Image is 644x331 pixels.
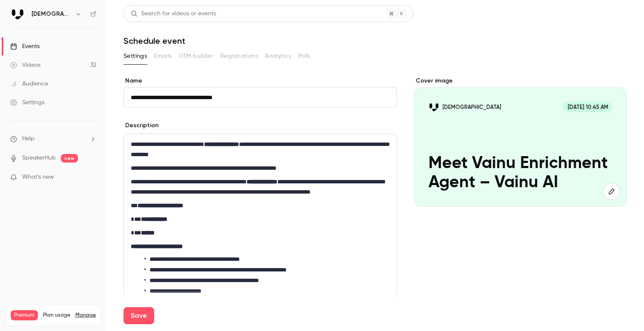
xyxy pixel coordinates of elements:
[11,310,38,320] span: Premium
[220,52,258,61] span: Registrations
[179,52,213,61] span: UTM builder
[124,121,158,130] label: Description
[298,52,310,61] span: Polls
[43,312,70,319] span: Plan usage
[10,42,40,51] div: Events
[22,134,34,143] span: Help
[10,134,96,143] li: help-dropdown-opener
[10,80,48,88] div: Audience
[86,174,96,181] iframe: Noticeable Trigger
[443,103,501,111] p: [DEMOGRAPHIC_DATA]
[10,61,40,69] div: Videos
[32,10,72,18] h6: [DEMOGRAPHIC_DATA]
[10,98,44,107] div: Settings
[75,312,96,319] a: Manage
[124,36,627,46] h1: Schedule event
[414,77,627,85] label: Cover image
[131,9,216,18] div: Search for videos or events
[265,52,291,61] span: Analytics
[124,307,154,324] button: Save
[124,49,147,63] button: Settings
[61,154,78,163] span: new
[154,52,172,61] span: Emails
[428,102,439,112] img: Meet Vainu Enrichment Agent – Vainu AI
[563,102,613,112] span: [DATE] 10:45 AM
[124,77,397,85] label: Name
[428,154,612,193] p: Meet Vainu Enrichment Agent – Vainu AI
[11,7,24,21] img: Vainu
[22,154,56,163] a: SpeakerHub
[22,173,54,182] span: What's new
